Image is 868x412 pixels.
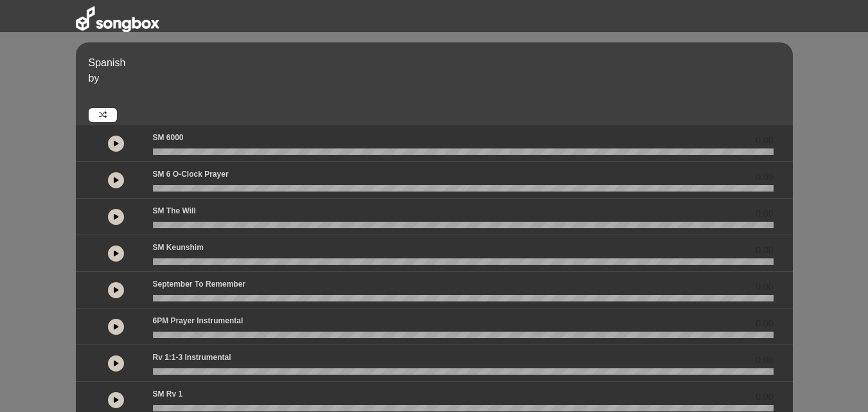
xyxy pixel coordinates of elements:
[756,170,773,184] span: 0.00
[756,207,773,220] span: 0.00
[89,73,100,84] span: by
[76,6,159,32] img: songbox-logo-white.png
[153,388,183,400] p: SM Rv 1
[756,280,773,294] span: 0.00
[153,315,244,327] p: 6PM Prayer Instrumental
[89,55,790,71] p: Spanish
[153,278,246,290] p: September to Remember
[153,352,231,363] p: Rv 1:1-3 Instrumental
[756,354,773,367] span: 0.00
[153,168,229,180] p: SM 6 o-clock prayer
[756,134,773,147] span: 0.00
[153,242,204,253] p: SM Keunshim
[756,317,773,330] span: 0.00
[756,244,773,257] span: 0.00
[153,132,184,143] p: SM 6000
[756,390,773,404] span: 0.00
[153,205,196,217] p: SM The Will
